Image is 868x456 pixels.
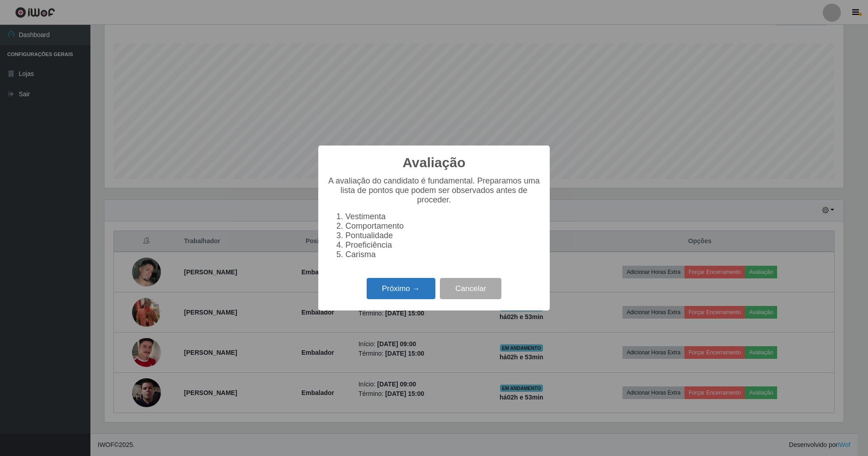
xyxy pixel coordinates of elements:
[440,278,501,299] button: Cancelar
[345,221,541,231] li: Comportamento
[345,212,541,221] li: Vestimenta
[345,231,541,240] li: Pontualidade
[327,176,541,205] p: A avaliação do candidato é fundamental. Preparamos uma lista de pontos que podem ser observados a...
[345,240,541,250] li: Proeficiência
[367,278,435,299] button: Próximo →
[345,250,541,259] li: Carisma
[403,155,466,171] h2: Avaliação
